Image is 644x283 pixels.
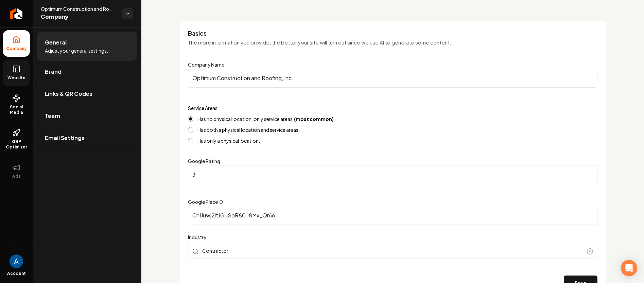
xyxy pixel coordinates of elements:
[3,104,30,115] span: Social Media
[3,59,30,86] a: Website
[10,254,23,268] img: Andrew Magana
[188,233,597,241] label: Industry
[188,39,597,47] p: The more information you provide, the better your site will turn out since we use AI to generate ...
[3,89,30,121] a: Social Media
[37,127,137,149] a: Email Settings
[3,139,30,150] span: GBP Optimizer
[188,69,597,88] input: Company Name
[188,165,597,184] input: Google Rating
[188,105,217,111] label: Service Areas
[41,5,117,12] span: Optimum Construction and Roofing, Inc.
[45,112,60,120] span: Team
[188,158,220,164] label: Google Rating
[45,68,62,76] span: Brand
[37,61,137,83] a: Brand
[188,199,223,205] label: Google Place ID
[7,271,26,276] span: Account
[188,206,597,225] input: Google Place ID
[197,127,300,132] label: Has both a physical location and service areas.
[10,254,23,268] button: Open user button
[37,105,137,127] a: Team
[45,134,85,142] span: Email Settings
[294,116,334,122] strong: (most common)
[45,38,67,47] span: General
[41,12,117,22] span: Company
[3,123,30,155] a: GBP Optimizer
[188,61,224,68] label: Company Name
[45,90,92,98] span: Links & QR Codes
[188,29,597,37] h3: Basics
[621,260,637,276] div: Open Intercom Messenger
[197,138,260,143] label: Has only a physical location.
[10,8,23,19] img: Rebolt Logo
[37,83,137,105] a: Links & QR Codes
[3,158,30,184] button: Ads
[5,75,28,81] span: Website
[197,117,334,121] label: Has no physical location, only service areas.
[10,174,23,179] span: Ads
[3,46,30,51] span: Company
[45,47,108,54] span: Adjust your general settings.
